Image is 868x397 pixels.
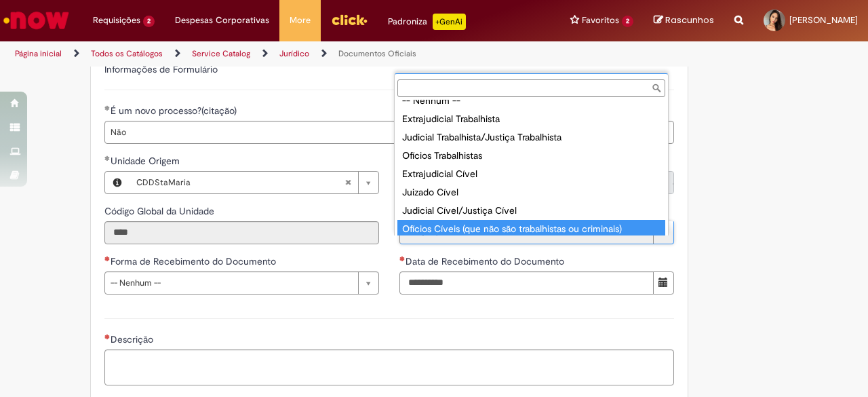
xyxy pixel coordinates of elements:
div: Extrajudicial Trabalhista [397,110,665,128]
div: Judicial Cível/Justiça Cível [397,202,665,220]
div: Judicial Trabalhista/Justiça Trabalhista [397,128,665,147]
ul: Origem do Documento [395,100,668,235]
div: Ofícios Trabalhistas [397,147,665,165]
div: Ofícios Cíveis (que não são trabalhistas ou criminais) [397,220,665,238]
div: Juizado Cível [397,183,665,202]
div: -- Nenhum -- [397,92,665,110]
div: Extrajudicial Cível [397,165,665,183]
